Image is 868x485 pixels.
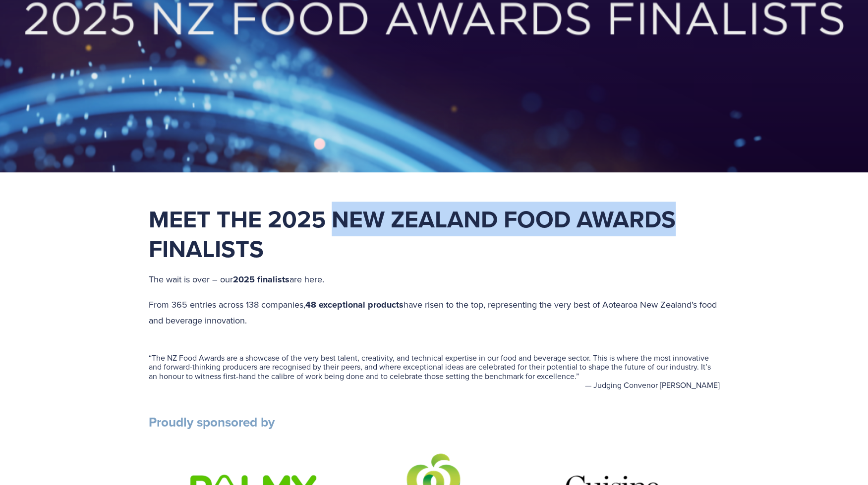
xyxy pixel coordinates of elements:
[576,371,579,381] span: ”
[149,353,720,380] blockquote: The NZ Food Awards are a showcase of the very best talent, creativity, and technical expertise in...
[149,413,275,431] strong: Proudly sponsored by
[149,271,720,288] p: The wait is over – our are here.
[149,352,152,363] span: “
[149,202,682,266] strong: Meet the 2025 New Zealand Food Awards Finalists
[149,297,720,328] p: From 365 entries across 138 companies, have risen to the top, representing the very best of Aotea...
[233,273,289,286] strong: 2025 finalists
[149,380,720,389] figcaption: — Judging Convenor [PERSON_NAME]
[305,298,404,311] strong: 48 exceptional products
